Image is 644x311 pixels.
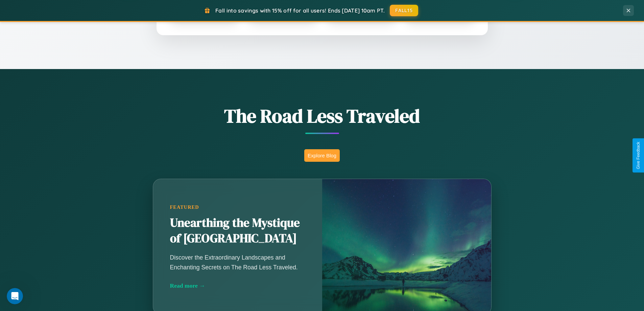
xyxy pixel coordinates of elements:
iframe: Intercom live chat [7,288,23,304]
div: Read more → [170,282,305,289]
button: Explore Blog [304,149,340,162]
h1: The Road Less Traveled [119,103,525,129]
span: Fall into savings with 15% off for all users! Ends [DATE] 10am PT. [215,7,385,14]
button: FALL15 [390,5,418,16]
p: Discover the Extraordinary Landscapes and Enchanting Secrets on The Road Less Traveled. [170,253,305,272]
div: Featured [170,204,305,210]
div: Give Feedback [636,142,641,169]
h2: Unearthing the Mystique of [GEOGRAPHIC_DATA] [170,215,305,246]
